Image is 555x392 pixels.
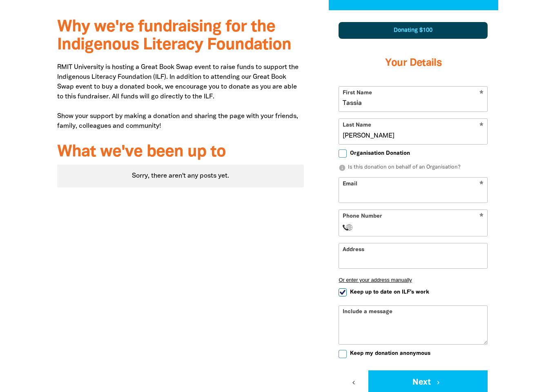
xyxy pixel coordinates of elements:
[339,22,488,39] div: Donating $100
[57,20,291,53] span: Why we're fundraising for the Indigenous Literacy Foundation
[57,62,304,131] p: RMIT University is hosting a Great Book Swap event to raise funds to support the Indigenous Liter...
[339,47,488,80] h3: Your Details
[339,149,347,158] input: Organisation Donation
[479,213,484,221] i: Required
[57,165,304,187] div: Paginated content
[350,379,357,386] i: chevron_left
[339,288,347,296] input: Keep up to date on ILF's work
[339,164,346,171] i: info
[57,143,304,161] h3: What we've been up to
[350,288,429,296] span: Keep up to date on ILF's work
[350,350,430,357] span: Keep my donation anonymous
[339,277,488,283] button: Or enter your address manually
[435,379,442,386] i: chevron_right
[350,149,410,157] span: Organisation Donation
[339,350,347,358] input: Keep my donation anonymous
[57,165,304,187] div: Sorry, there aren't any posts yet.
[339,164,488,172] p: Is this donation on behalf of an Organisation?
